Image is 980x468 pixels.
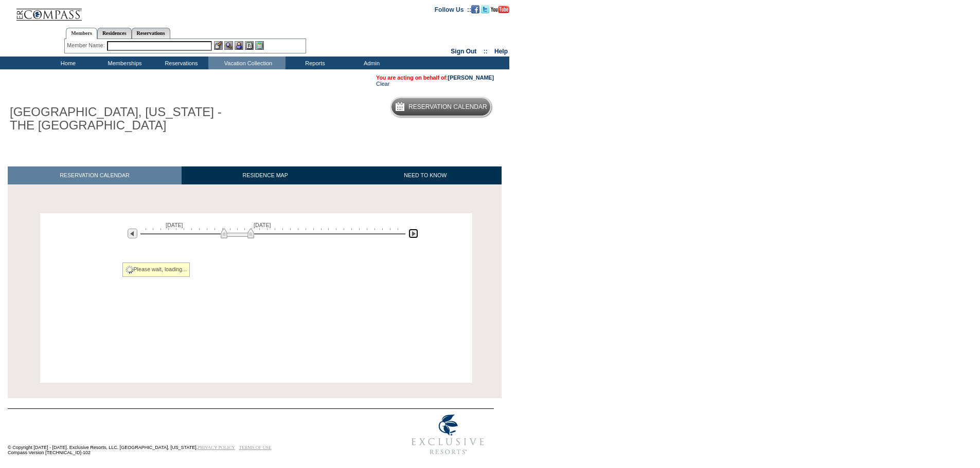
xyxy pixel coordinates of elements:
img: b_calculator.gif [255,41,264,50]
span: :: [484,48,488,55]
td: Home [39,57,95,69]
a: Sign Out [451,48,476,55]
img: Follow us on Twitter [481,5,489,13]
img: Exclusive Resorts [402,409,494,460]
td: Memberships [95,57,152,69]
a: RESIDENCE MAP [182,166,349,184]
img: Subscribe to our YouTube Channel [491,6,509,13]
div: Please wait, loading... [122,263,190,277]
td: Admin [342,57,399,69]
td: © Copyright [DATE] - [DATE]. Exclusive Resorts, LLC. [GEOGRAPHIC_DATA], [US_STATE]. Compass Versi... [8,409,368,460]
td: Vacation Collection [208,57,286,69]
a: Reservations [132,28,170,39]
a: Become our fan on Facebook [471,6,479,12]
a: Follow us on Twitter [481,6,489,12]
h1: [GEOGRAPHIC_DATA], [US_STATE] - THE [GEOGRAPHIC_DATA] [8,103,238,135]
a: TERMS OF USE [239,445,272,450]
a: PRIVACY POLICY [198,445,235,450]
a: Residences [97,28,132,39]
img: Impersonate [235,41,243,50]
span: You are acting on behalf of: [376,74,494,81]
a: Clear [376,81,389,87]
div: Member Name: [67,41,106,50]
img: b_edit.gif [214,41,223,50]
span: [DATE] [254,222,271,228]
a: Members [66,28,97,39]
a: [PERSON_NAME] [448,74,494,81]
img: View [224,41,233,50]
td: Reports [286,57,342,69]
a: Help [494,48,508,55]
td: Follow Us :: [435,5,471,13]
img: Next [408,229,418,238]
img: Previous [128,229,137,238]
img: Become our fan on Facebook [471,5,479,13]
img: Reservations [245,41,254,50]
h5: Reservation Calendar [408,104,487,110]
span: [DATE] [166,222,183,228]
a: NEED TO KNOW [349,166,502,184]
img: spinner2.gif [126,266,134,274]
td: Reservations [152,57,208,69]
a: RESERVATION CALENDAR [8,166,182,184]
a: Subscribe to our YouTube Channel [491,6,509,12]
